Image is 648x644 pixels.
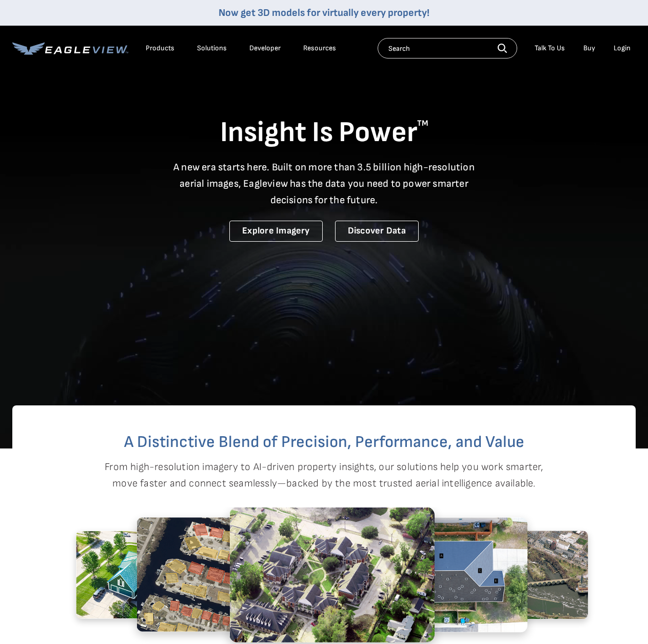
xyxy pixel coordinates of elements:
a: Explore Imagery [229,221,323,242]
a: Buy [583,44,595,53]
div: Talk To Us [535,44,565,53]
h1: Insight Is Power [12,115,636,151]
img: 4.2.png [76,531,209,619]
p: A new era starts here. Built on more than 3.5 billion high-resolution aerial images, Eagleview ha... [167,159,481,208]
input: Search [378,38,517,58]
a: Discover Data [335,221,419,242]
p: From high-resolution imagery to AI-driven property insights, our solutions help you work smarter,... [105,459,544,492]
a: Now get 3D models for virtually every property! [219,7,429,19]
h2: A Distinctive Blend of Precision, Performance, and Value [53,434,595,451]
img: 5.2.png [136,517,311,632]
div: Solutions [197,44,227,53]
div: Products [146,44,174,53]
img: 1.2.png [229,507,435,642]
img: 2.2.png [353,517,527,632]
sup: TM [417,119,428,128]
div: Login [614,44,631,53]
div: Resources [303,44,336,53]
a: Developer [249,44,281,53]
